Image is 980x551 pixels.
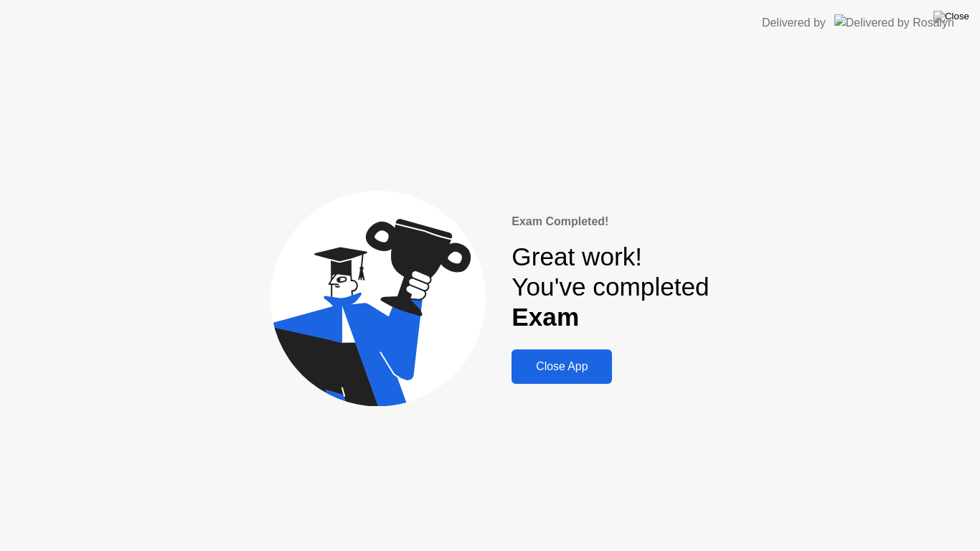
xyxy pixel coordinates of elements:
button: Close App [512,349,612,384]
img: Close [933,11,969,22]
div: Close App [516,360,608,373]
div: Delivered by [762,14,826,32]
b: Exam [512,303,579,331]
div: Exam Completed! [512,213,709,230]
img: Delivered by Rosalyn [834,14,954,31]
div: Great work! You've completed [512,242,709,333]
